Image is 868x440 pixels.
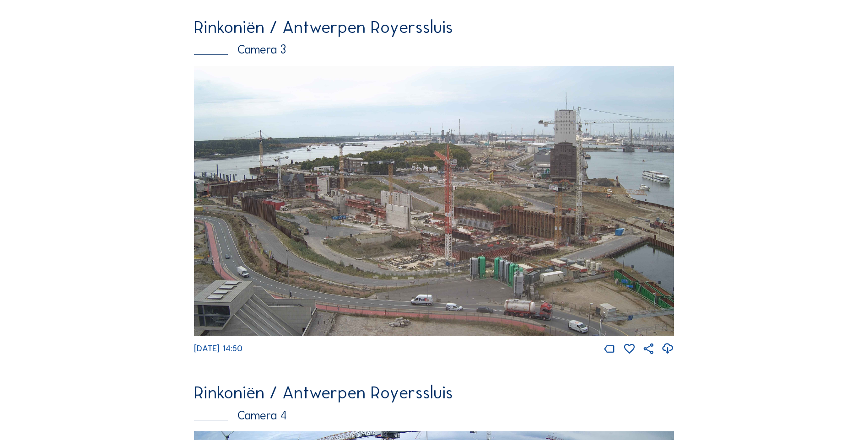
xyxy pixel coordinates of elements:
div: Camera 4 [194,409,674,421]
div: Rinkoniën / Antwerpen Royerssluis [194,384,674,402]
span: [DATE] 14:50 [194,343,243,354]
div: Camera 3 [194,43,674,55]
img: Image [194,66,674,336]
div: Rinkoniën / Antwerpen Royerssluis [194,19,674,36]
